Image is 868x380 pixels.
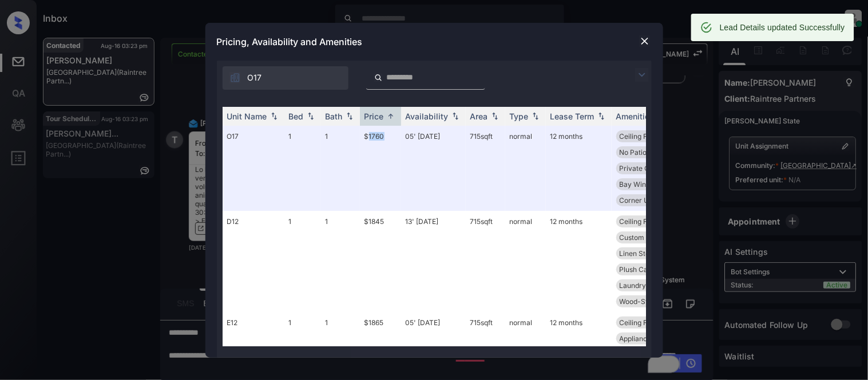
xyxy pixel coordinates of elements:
[620,334,679,343] span: Appliance Packa...
[470,111,488,121] div: Area
[635,68,649,82] img: icon-zuma
[344,112,355,120] img: sorting
[326,111,343,121] div: Bath
[227,111,267,121] div: Unit Name
[505,126,546,211] td: normal
[620,217,656,226] span: Ceiling Fan
[550,111,594,121] div: Lease Term
[505,211,546,312] td: normal
[546,211,612,312] td: 12 months
[450,112,461,120] img: sorting
[620,281,681,290] span: Laundry Room Pr...
[321,211,360,312] td: 1
[720,17,845,38] div: Lead Details updated Successfully
[406,111,449,121] div: Availability
[620,249,665,258] span: Linen Storage
[620,148,719,157] span: No Patio or [MEDICAL_DATA]...
[620,164,669,173] span: Private Garage
[401,126,466,211] td: 05' [DATE]
[360,126,401,211] td: $1760
[289,111,304,121] div: Bed
[620,180,664,189] span: Bay Windows
[205,23,663,61] div: Pricing, Availability and Amenities
[639,35,651,47] img: close
[229,72,241,83] img: icon-zuma
[321,126,360,211] td: 1
[546,126,612,211] td: 12 months
[489,112,501,120] img: sorting
[620,132,656,141] span: Ceiling Fan
[530,112,541,120] img: sorting
[364,111,384,121] div: Price
[401,211,466,312] td: 13' [DATE]
[510,111,529,121] div: Type
[374,73,383,83] img: icon-zuma
[620,196,657,205] span: Corner Unit
[248,71,262,84] span: O17
[284,126,321,211] td: 1
[620,233,675,242] span: Custom Cabinets
[385,112,397,121] img: sorting
[620,265,671,274] span: Plush Carpeting
[620,318,656,327] span: Ceiling Fan
[466,211,505,312] td: 715 sqft
[223,126,284,211] td: O17
[268,112,280,120] img: sorting
[596,112,607,120] img: sorting
[616,111,655,121] div: Amenities
[466,126,505,211] td: 715 sqft
[360,211,401,312] td: $1845
[223,211,284,312] td: D12
[620,297,679,306] span: Wood-Style Plan...
[284,211,321,312] td: 1
[305,112,316,120] img: sorting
